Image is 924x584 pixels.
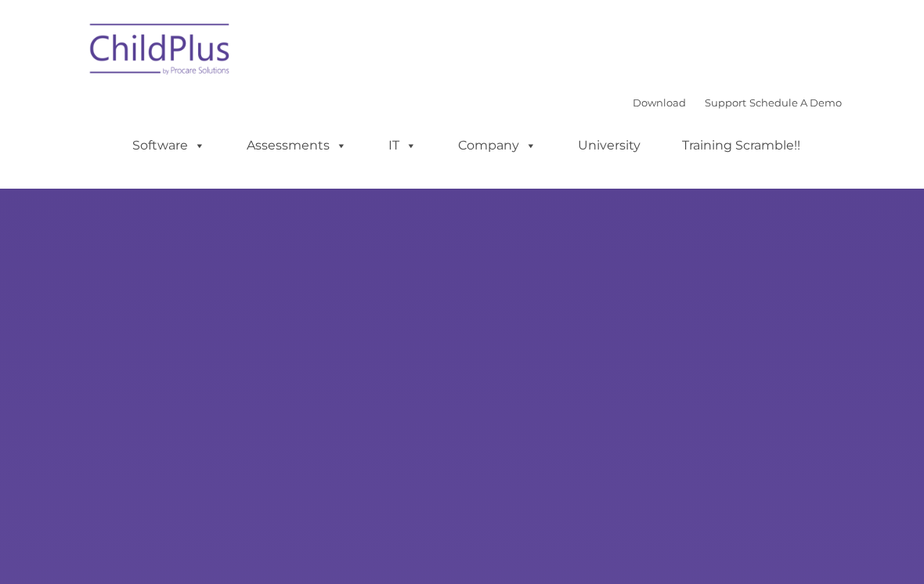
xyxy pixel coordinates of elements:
a: Software [117,130,221,161]
a: Download [633,96,686,109]
a: IT [373,130,432,161]
a: Company [442,130,552,161]
a: Support [705,96,746,109]
a: Assessments [231,130,363,161]
a: University [562,130,656,161]
img: ChildPlus by Procare Solutions [82,13,239,91]
a: Training Scramble!! [666,130,816,161]
font: | [633,96,842,109]
a: Schedule A Demo [749,96,842,109]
